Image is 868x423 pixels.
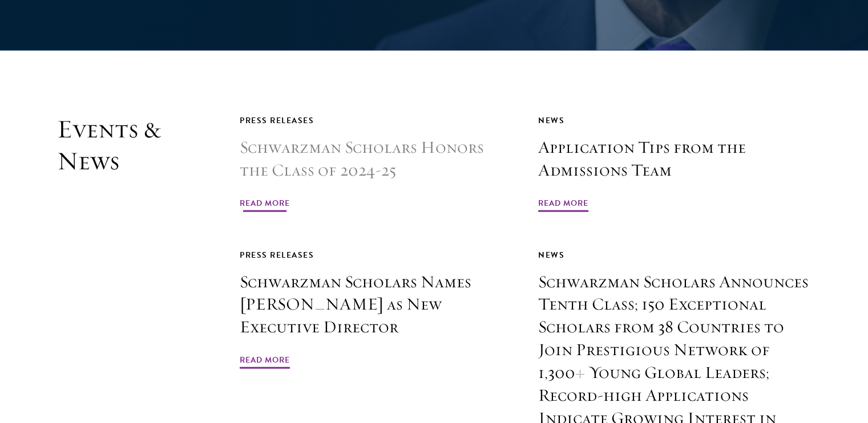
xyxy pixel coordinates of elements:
[240,113,512,128] div: Press Releases
[538,196,588,214] span: Read More
[240,136,512,182] h3: Schwarzman Scholars Honors the Class of 2024-25
[240,271,512,339] h3: Schwarzman Scholars Names [PERSON_NAME] as New Executive Director
[240,196,290,214] span: Read More
[240,248,512,262] div: Press Releases
[538,136,811,182] h3: Application Tips from the Admissions Team
[538,248,811,262] div: News
[538,113,811,214] a: News Application Tips from the Admissions Team Read More
[240,248,512,371] a: Press Releases Schwarzman Scholars Names [PERSON_NAME] as New Executive Director Read More
[240,353,290,371] span: Read More
[538,113,811,128] div: News
[240,113,512,214] a: Press Releases Schwarzman Scholars Honors the Class of 2024-25 Read More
